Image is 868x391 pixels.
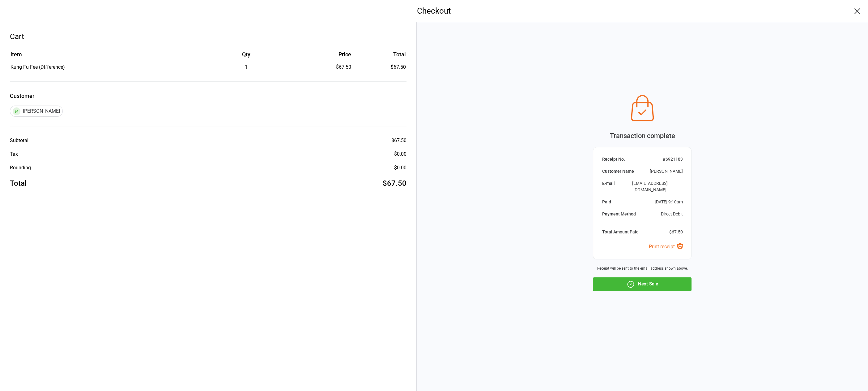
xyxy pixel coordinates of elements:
[10,31,406,42] div: Cart
[661,211,683,217] div: Direct Debit
[198,63,294,71] div: 1
[11,64,65,70] span: Kung Fu Fee (Difference)
[593,266,691,271] div: Receipt will be sent to the email address shown above.
[649,244,683,250] a: Print receipt
[295,50,351,59] div: Price
[602,168,634,175] div: Customer Name
[602,229,638,235] div: Total Amount Paid
[649,168,683,175] div: [PERSON_NAME]
[11,50,198,63] th: Item
[391,137,406,144] div: $67.50
[10,137,28,144] div: Subtotal
[10,164,31,172] div: Rounding
[602,156,625,163] div: Receipt No.
[617,180,683,193] div: [EMAIL_ADDRESS][DOMAIN_NAME]
[354,63,406,71] td: $67.50
[10,106,63,117] div: [PERSON_NAME]
[198,50,294,63] th: Qty
[654,199,683,205] div: [DATE] 9:10am
[602,211,636,217] div: Payment Method
[295,63,351,71] div: $67.50
[602,199,611,205] div: Paid
[593,131,691,141] div: Transaction complete
[10,92,406,100] label: Customer
[394,150,406,158] div: $0.00
[10,178,27,189] div: Total
[593,277,691,291] button: Next Sale
[669,229,683,235] div: $67.50
[354,50,406,63] th: Total
[602,180,615,193] div: E-mail
[383,178,406,189] div: $67.50
[394,164,406,172] div: $0.00
[662,156,683,163] div: # 6921183
[10,150,18,158] div: Tax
